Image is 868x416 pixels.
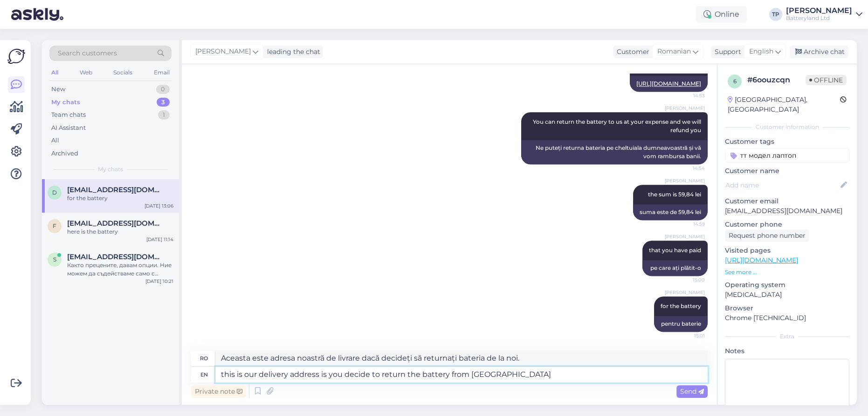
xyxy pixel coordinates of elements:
div: 0 [156,85,170,94]
span: Romanian [657,47,691,57]
p: Notes [725,346,849,356]
span: david_gabriel70@yahoo.com [67,186,164,194]
span: 14:53 [670,92,705,99]
div: 1 [158,110,170,120]
div: pentru baterie [654,316,708,332]
div: here is the battery [67,228,173,236]
p: [MEDICAL_DATA] [725,290,849,300]
span: snikolaev@solitex.biz [67,253,164,261]
div: for the battery [67,194,173,202]
div: en [200,367,208,382]
input: Add name [725,180,839,190]
span: Search customers [58,48,117,58]
div: leading the chat [263,47,320,57]
p: Chrome [TECHNICAL_ID] [725,313,849,323]
span: [PERSON_NAME] [665,105,705,112]
span: the sum is 59,84 lei [648,191,701,198]
div: [DATE] 13:06 [145,202,173,209]
div: Както прецените, давам опции. Ние можем да съдействаме само с батерия заместител за вашия модел л... [67,261,173,278]
span: [PERSON_NAME] [665,233,705,240]
span: [PERSON_NAME] [195,47,251,57]
span: [PERSON_NAME] [665,289,705,296]
textarea: this is our delivery address is you decide to return the battery from [GEOGRAPHIC_DATA] [215,367,708,382]
span: for the battery [661,302,701,309]
span: 15:01 [670,332,705,339]
span: f [53,222,56,229]
div: [DATE] 10:21 [145,278,173,285]
a: [URL][DOMAIN_NAME] [725,256,798,264]
div: All [51,136,59,145]
span: 14:54 [670,165,705,172]
div: AI Assistant [51,123,86,133]
a: [URL][DOMAIN_NAME] [636,80,701,87]
span: 14:59 [670,221,705,228]
textarea: Aceasta este adresa noastră de livrare dacă decideți să returnați bateria de la noi. [215,350,708,366]
div: [PERSON_NAME] [786,7,852,14]
div: [DATE] 11:14 [146,236,173,243]
div: 3 [157,98,170,107]
span: [PERSON_NAME] [665,177,705,184]
div: Email [152,67,172,79]
div: pe care ați plătit-o [642,260,708,276]
a: [PERSON_NAME]Batteryland Ltd [786,7,862,22]
img: Askly Logo [7,47,25,65]
p: Customer email [725,196,849,206]
div: Archive chat [790,46,848,58]
div: Socials [111,67,134,79]
div: All [49,67,60,79]
p: Operating system [725,280,849,290]
p: Browser [725,303,849,313]
span: s [53,256,56,263]
p: [EMAIL_ADDRESS][DOMAIN_NAME] [725,206,849,216]
div: [GEOGRAPHIC_DATA], [GEOGRAPHIC_DATA] [728,95,840,114]
div: Customer information [725,123,849,131]
div: Private note [191,385,246,398]
span: Send [680,387,704,396]
div: Ne puteți returna bateria pe cheltuiala dumneavoastră și vă vom rambursa banii. [521,140,708,164]
span: 6 [733,78,737,85]
div: Request phone number [725,229,809,242]
div: Extra [725,332,849,341]
div: Archived [51,149,78,158]
div: # 6oouzcqn [747,74,806,86]
div: Batteryland Ltd [786,14,852,22]
span: that you have paid [649,247,701,254]
p: Visited pages [725,246,849,255]
p: Customer phone [725,220,849,229]
span: My chats [98,165,123,174]
p: Customer name [725,166,849,176]
div: Support [711,47,741,57]
div: New [51,85,65,94]
div: Team chats [51,110,86,120]
span: 15:00 [670,276,705,283]
span: d [52,189,57,196]
span: florecristian6@gmail.com [67,219,164,228]
span: Offline [806,75,847,85]
div: Customer [613,47,649,57]
input: Add a tag [725,148,849,162]
div: TP [769,8,782,21]
div: ro [200,350,208,366]
p: Customer tags [725,137,849,147]
div: suma este de 59,84 lei [633,204,708,220]
p: See more ... [725,268,849,276]
span: English [749,47,773,57]
div: My chats [51,98,80,107]
div: Online [696,6,747,23]
span: You can return the battery to us at your expense and we will refund you [533,118,703,134]
div: Web [78,67,94,79]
